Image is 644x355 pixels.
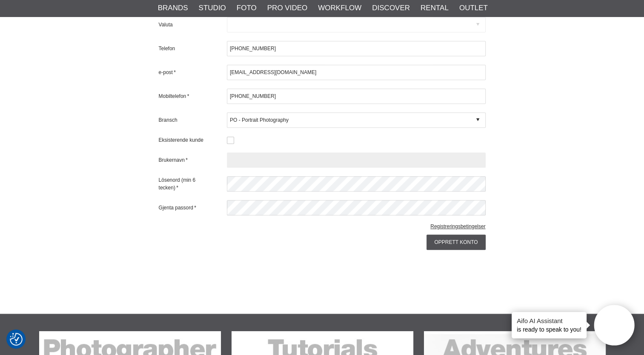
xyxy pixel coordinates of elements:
[159,45,227,52] label: Telefon
[426,235,485,250] input: Opprett konto
[421,3,449,14] a: Rental
[159,136,227,144] label: Eksisterende kunde
[159,21,227,29] label: Valuta
[159,204,227,212] label: Gjenta passord
[159,92,227,100] label: Mobiltelefon
[158,3,188,14] a: Brands
[159,69,227,76] label: e-post
[430,223,485,229] a: Registreringsbetingelser
[517,316,581,325] h4: Aifo AI Assistant
[267,3,307,14] a: Pro Video
[372,3,410,14] a: Discover
[237,3,257,14] a: Foto
[10,333,23,346] img: Revisit consent button
[318,3,361,14] a: Workflow
[459,3,488,14] a: Outlet
[159,156,227,164] label: Brukernavn
[199,3,226,14] a: Studio
[159,116,227,124] label: Bransch
[10,332,23,347] button: Samtykkepreferanser
[159,176,227,192] label: Lösenord (min 6 tecken)
[512,312,587,338] div: is ready to speak to you!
